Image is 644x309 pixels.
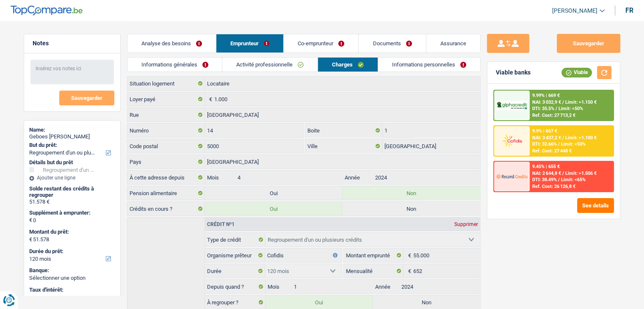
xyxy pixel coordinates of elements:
[29,159,115,166] div: Détails but du prêt
[29,217,32,223] span: €
[359,34,426,52] a: Documents
[378,58,480,72] a: Informations personnelles
[558,177,560,182] span: /
[29,199,115,205] div: 51.578 €
[127,34,216,52] a: Analyse des besoins
[29,287,113,293] label: Taux d'intérêt:
[496,168,528,184] img: Record Credits
[29,267,113,274] label: Banque:
[127,92,205,106] label: Loyer payé
[205,92,214,106] span: €
[71,95,102,101] span: Sauvegarder
[532,184,575,189] div: Ref. Cost: 26 126,8 €
[127,124,205,137] label: Numéro
[426,34,480,52] a: Assurance
[205,222,237,227] div: Crédit nº1
[532,171,561,176] span: NAI: 2 644,8 €
[205,171,235,184] label: Mois
[565,135,597,141] span: Limit: >1.100 €
[532,141,557,147] span: DTI: 32.66%
[292,280,373,293] input: MM
[205,264,265,278] label: Durée
[127,139,205,153] label: Code postal
[625,6,633,14] div: fr
[532,164,560,169] div: 9.45% | 655 €
[343,186,480,200] label: Non
[33,40,112,47] h5: Notes
[496,69,531,76] div: Viable banks
[265,280,292,293] label: Mois
[565,171,597,176] span: Limit: >1.506 €
[59,91,114,105] button: Sauvegarder
[532,148,572,154] div: Ref. Cost: 27 448 €
[127,202,205,215] label: Crédits en cours ?
[29,236,32,243] span: €
[205,295,265,309] label: À regrouper ?
[205,186,343,200] label: Oui
[452,222,480,227] div: Supprimer
[496,101,528,110] img: AlphaCredit
[305,124,382,137] label: Boite
[561,68,592,77] div: Viable
[29,142,113,149] label: But du prêt:
[265,295,373,309] label: Oui
[127,108,205,121] label: Rue
[532,106,554,111] span: DTI: 35.5%
[565,99,597,105] span: Limit: >1.150 €
[562,171,564,176] span: /
[532,99,561,105] span: NAI: 3 032,9 €
[29,127,115,133] div: Name:
[343,202,480,215] label: Non
[205,233,265,246] label: Type de crédit
[343,171,373,184] label: Année
[205,248,265,262] label: Organisme prêteur
[404,248,413,262] span: €
[29,229,113,235] label: Montant du prêt:
[29,185,115,199] div: Solde restant des crédits à regrouper
[127,77,205,90] label: Situation logement
[127,186,205,200] label: Pension alimentaire
[127,58,222,72] a: Informations générales
[205,280,265,293] label: Depuis quand ?
[29,210,113,216] label: Supplément à emprunter:
[532,93,560,98] div: 9.99% | 669 €
[545,4,605,18] a: [PERSON_NAME]
[558,141,560,147] span: /
[373,280,399,293] label: Année
[29,133,115,140] div: Geboes [PERSON_NAME]
[344,248,404,262] label: Montant emprunté
[29,175,115,181] div: Ajouter une ligne
[558,106,583,111] span: Limit: <50%
[404,264,413,278] span: €
[373,295,480,309] label: Non
[11,6,83,16] img: TopCompare Logo
[216,34,283,52] a: Emprunteur
[318,58,378,72] a: Charges
[284,34,358,52] a: Co-emprunteur
[552,7,597,14] span: [PERSON_NAME]
[562,99,564,105] span: /
[373,171,480,184] input: AAAA
[127,171,205,184] label: À cette adresse depuis
[561,141,586,147] span: Limit: <50%
[557,34,620,53] button: Sauvegarder
[496,133,528,149] img: Cofidis
[556,106,557,111] span: /
[532,128,557,134] div: 9.9% | 667 €
[532,135,561,141] span: NAI: 3 437,2 €
[305,139,382,153] label: Ville
[205,202,343,215] label: Oui
[532,113,575,118] div: Ref. Cost: 27 713,2 €
[344,264,404,278] label: Mensualité
[127,155,205,168] label: Pays
[561,177,586,182] span: Limit: <65%
[235,171,342,184] input: MM
[29,248,113,255] label: Durée du prêt:
[577,198,614,213] button: See details
[562,135,564,141] span: /
[222,58,318,72] a: Activité professionnelle
[399,280,480,293] input: AAAA
[532,177,557,182] span: DTI: 38.49%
